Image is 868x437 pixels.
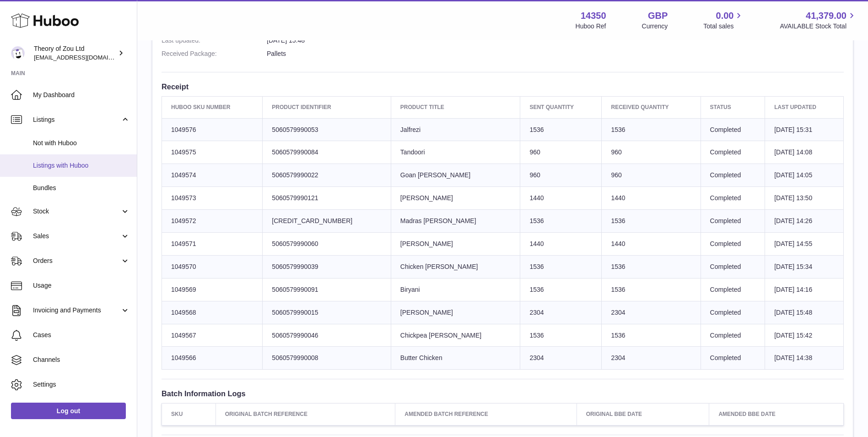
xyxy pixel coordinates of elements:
[162,324,263,347] td: 1049567
[780,22,857,31] span: AVAILABLE Stock Total
[520,164,602,187] td: 960
[701,164,765,187] td: Completed
[765,210,844,233] td: [DATE] 14:26
[520,118,602,141] td: 1536
[33,184,130,192] span: Bundles
[602,278,701,301] td: 1536
[33,257,120,265] span: Orders
[263,255,391,278] td: 5060579990039
[263,278,391,301] td: 5060579990091
[602,187,701,210] td: 1440
[765,141,844,164] td: [DATE] 14:08
[162,347,263,370] td: 1049566
[602,347,701,370] td: 2304
[765,278,844,301] td: [DATE] 14:16
[162,118,263,141] td: 1049576
[765,118,844,141] td: [DATE] 15:31
[263,301,391,324] td: 5060579990015
[391,278,520,301] td: Biryani
[602,232,701,255] td: 1440
[162,164,263,187] td: 1049574
[602,301,701,324] td: 2304
[765,301,844,324] td: [DATE] 15:48
[520,347,602,370] td: 2304
[11,46,25,60] img: internalAdmin-14350@internal.huboo.com
[162,388,844,399] h3: Batch Information Logs
[602,210,701,233] td: 1536
[34,54,135,61] span: [EMAIL_ADDRESS][DOMAIN_NAME]
[520,97,602,118] th: Sent Quantity
[602,164,701,187] td: 960
[701,324,765,347] td: Completed
[33,232,120,240] span: Sales
[263,187,391,210] td: 5060579990121
[162,255,263,278] td: 1049570
[162,278,263,301] td: 1049569
[602,97,701,118] th: Received Quantity
[520,210,602,233] td: 1536
[391,347,520,370] td: Butter Chicken
[806,10,846,22] span: 41,379.00
[162,187,263,210] td: 1049573
[703,22,744,31] span: Total sales
[602,324,701,347] td: 1536
[765,255,844,278] td: [DATE] 15:34
[162,404,216,425] th: SKU
[162,141,263,164] td: 1049575
[33,355,130,364] span: Channels
[263,164,391,187] td: 5060579990022
[267,36,844,45] dd: [DATE] 15:48
[33,306,120,315] span: Invoicing and Payments
[577,404,709,425] th: Original BBE Date
[520,301,602,324] td: 2304
[33,115,120,124] span: Listings
[701,278,765,301] td: Completed
[716,10,734,22] span: 0.00
[602,255,701,278] td: 1536
[701,255,765,278] td: Completed
[395,404,577,425] th: Amended Batch Reference
[701,210,765,233] td: Completed
[391,97,520,118] th: Product title
[11,403,126,419] a: Log out
[391,164,520,187] td: Goan [PERSON_NAME]
[520,232,602,255] td: 1440
[162,36,267,45] dt: Last updated:
[216,404,395,425] th: Original Batch Reference
[581,10,606,22] strong: 14350
[162,49,267,58] dt: Received Package:
[701,141,765,164] td: Completed
[162,82,844,92] h3: Receipt
[33,91,130,99] span: My Dashboard
[162,210,263,233] td: 1049572
[391,301,520,324] td: [PERSON_NAME]
[263,118,391,141] td: 5060579990053
[33,331,130,339] span: Cases
[701,187,765,210] td: Completed
[33,281,130,290] span: Usage
[703,10,744,31] a: 0.00 Total sales
[520,141,602,164] td: 960
[33,207,120,216] span: Stock
[765,347,844,370] td: [DATE] 14:38
[709,404,844,425] th: Amended BBE Date
[576,22,606,31] div: Huboo Ref
[391,255,520,278] td: Chicken [PERSON_NAME]
[263,210,391,233] td: [CREDIT_CARD_NUMBER]
[33,161,130,170] span: Listings with Huboo
[520,324,602,347] td: 1536
[162,232,263,255] td: 1049571
[263,141,391,164] td: 5060579990084
[391,187,520,210] td: [PERSON_NAME]
[520,255,602,278] td: 1536
[391,324,520,347] td: Chickpea [PERSON_NAME]
[765,232,844,255] td: [DATE] 14:55
[263,324,391,347] td: 5060579990046
[642,22,668,31] div: Currency
[701,97,765,118] th: Status
[602,141,701,164] td: 960
[520,278,602,301] td: 1536
[701,118,765,141] td: Completed
[701,301,765,324] td: Completed
[765,324,844,347] td: [DATE] 15:42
